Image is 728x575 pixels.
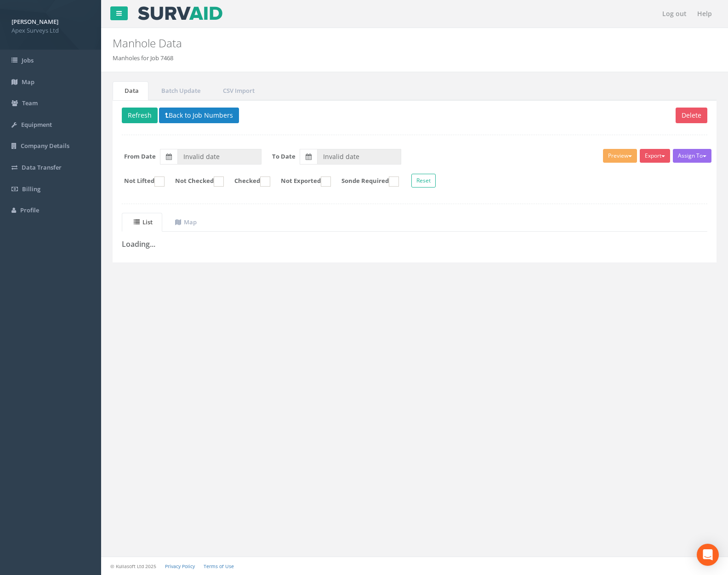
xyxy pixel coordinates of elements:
[163,213,206,232] a: Map
[676,108,707,123] button: Delete
[11,26,90,35] span: Apex Surveys Ltd
[332,176,399,187] label: Sonde Required
[122,240,707,249] h3: Loading...
[11,15,90,34] a: [PERSON_NAME] Apex Surveys Ltd
[204,563,234,569] a: Terms of Use
[165,563,195,569] a: Privacy Policy
[113,81,148,100] a: Data
[697,544,719,566] div: Open Intercom Messenger
[22,185,40,193] span: Billing
[21,120,52,129] span: Equipment
[272,176,331,187] label: Not Exported
[21,142,69,150] span: Company Details
[225,176,270,187] label: Checked
[211,81,264,100] a: CSV Import
[124,152,156,160] label: From Date
[20,206,39,214] span: Profile
[175,218,197,226] uib-tab-heading: Map
[22,163,62,171] span: Data Transfer
[673,149,711,163] button: Assign To
[603,149,637,163] button: Preview
[166,176,224,187] label: Not Checked
[317,149,401,165] input: To Date
[113,37,614,49] h2: Manhole Data
[11,17,58,26] strong: [PERSON_NAME]
[272,152,296,160] label: To Date
[22,78,34,86] span: Map
[22,56,34,64] span: Jobs
[134,218,153,226] uib-tab-heading: List
[411,173,436,187] button: Reset
[159,108,239,123] button: Back to Job Numbers
[110,563,156,569] small: © Kullasoft Ltd 2025
[113,54,173,63] li: Manholes for Job 7468
[149,81,210,100] a: Batch Update
[122,108,158,123] button: Refresh
[122,213,162,232] a: List
[177,149,262,165] input: From Date
[640,149,670,163] button: Export
[22,99,38,107] span: Team
[115,176,165,187] label: Not Lifted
